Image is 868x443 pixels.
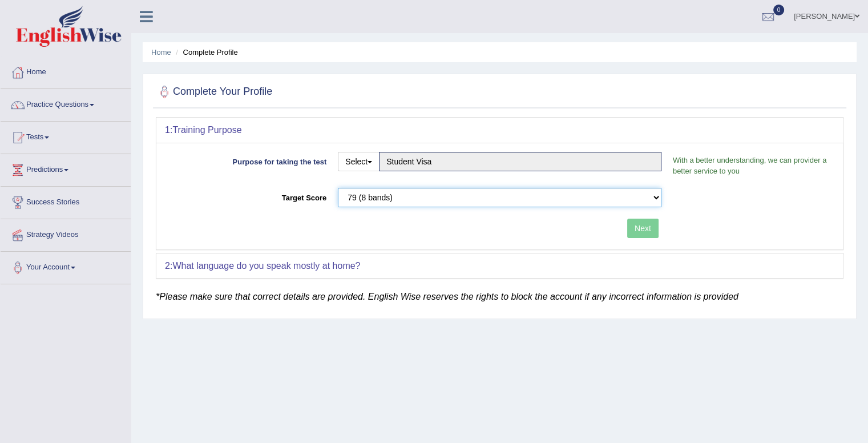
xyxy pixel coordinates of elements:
button: Select [338,152,380,171]
em: *Please make sure that correct details are provided. English Wise reserves the rights to block th... [156,292,738,301]
div: 2: [156,253,843,279]
a: Practice Questions [1,89,131,118]
input: Please enter the purpose of taking the test [379,152,661,171]
a: Home [1,57,131,85]
a: Your Account [1,252,131,280]
h2: Complete Your Profile [156,83,272,100]
a: Home [151,48,171,57]
span: 0 [773,5,785,15]
div: 1: [156,118,843,143]
p: With a better understanding, we can provider a better service to you [667,155,834,176]
b: What language do you speak mostly at home? [172,261,360,271]
label: Target Score [165,188,332,203]
a: Success Stories [1,187,131,215]
a: Tests [1,122,131,150]
li: Complete Profile [173,47,237,58]
a: Predictions [1,154,131,183]
b: Training Purpose [172,125,241,135]
a: Strategy Videos [1,219,131,248]
label: Purpose for taking the test [165,152,332,167]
